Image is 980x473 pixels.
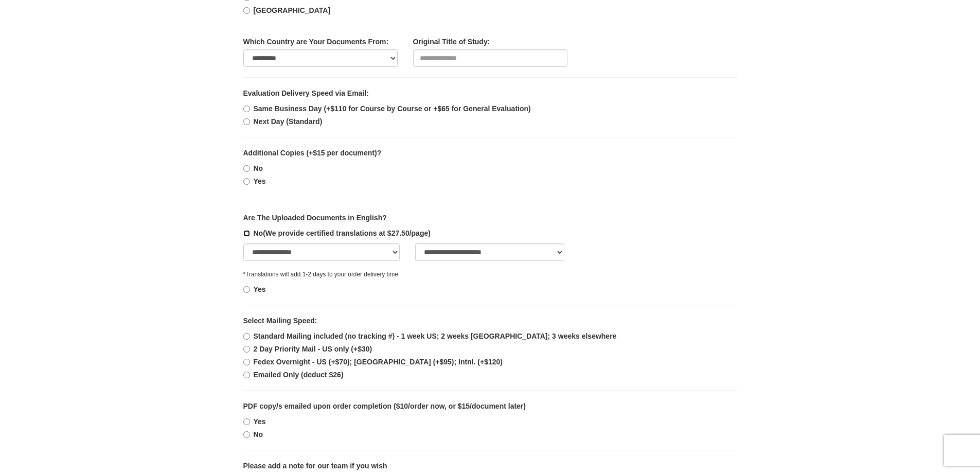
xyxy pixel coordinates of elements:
input: Fedex Overnight - US (+$70); [GEOGRAPHIC_DATA] (+$95); Intnl. (+$120) [243,359,250,365]
input: Yes [243,418,250,425]
b: Additional Copies (+$15 per document)? [243,149,382,157]
span: (We provide certified translations at $27.50/page) [263,229,431,237]
label: Please add a note for our team if you wish [243,461,387,471]
b: [GEOGRAPHIC_DATA] [254,6,331,14]
b: Evaluation Delivery Speed via Email: [243,89,369,97]
b: Yes [254,285,266,293]
b: PDF copy/s emailed upon order completion ($10/order now, or $15/document later) [243,402,526,410]
input: Yes [243,178,250,185]
input: Next Day (Standard) [243,118,250,125]
b: 2 Day Priority Mail - US only (+$30) [254,345,372,353]
b: Select Mailing Speed: [243,317,317,325]
iframe: LiveChat chat widget [778,106,980,473]
b: Same Business Day (+$110 for Course by Course or +$65 for General Evaluation) [254,104,531,113]
input: No [243,431,250,438]
b: Standard Mailing included (no tracking #) - 1 week US; 2 weeks [GEOGRAPHIC_DATA]; 3 weeks elsewhere [254,332,617,340]
b: No [254,430,263,439]
b: Yes [254,177,266,185]
input: [GEOGRAPHIC_DATA] [243,7,250,14]
b: No [254,164,263,172]
input: Same Business Day (+$110 for Course by Course or +$65 for General Evaluation) [243,106,250,112]
input: Yes [243,286,250,293]
b: Next Day (Standard) [254,117,323,126]
small: *Translations will add 1-2 days to your order delivery time [243,271,399,278]
b: Yes [254,417,266,426]
input: Emailed Only (deduct $26) [243,372,250,378]
b: Fedex Overnight - US (+$70); [GEOGRAPHIC_DATA] (+$95); Intnl. (+$120) [254,358,503,366]
input: No(We provide certified translations at $27.50/page) [243,230,250,237]
b: Emailed Only (deduct $26) [254,371,344,379]
b: No [254,229,431,237]
label: Which Country are Your Documents From: [243,37,389,47]
input: Standard Mailing included (no tracking #) - 1 week US; 2 weeks [GEOGRAPHIC_DATA]; 3 weeks elsewhere [243,333,250,340]
input: No [243,165,250,172]
label: Original Title of Study: [413,37,490,47]
input: 2 Day Priority Mail - US only (+$30) [243,346,250,353]
b: Are The Uploaded Documents in English? [243,214,387,222]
